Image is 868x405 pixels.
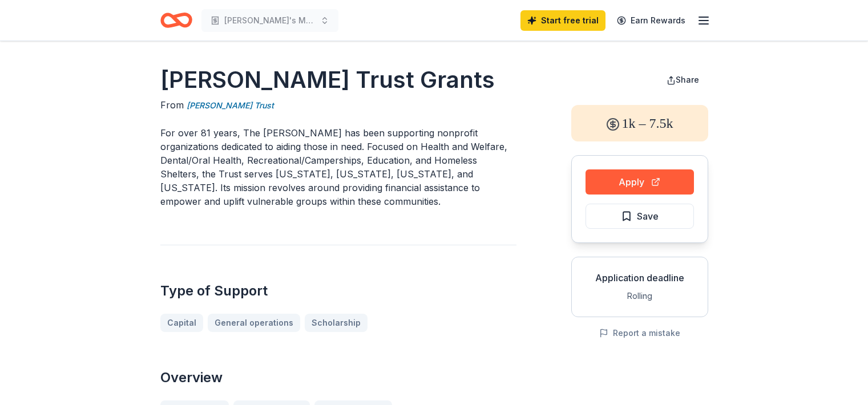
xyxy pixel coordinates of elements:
h1: [PERSON_NAME] Trust Grants [160,64,516,96]
button: Apply [586,169,694,195]
button: Share [657,68,708,91]
span: [PERSON_NAME]'s Memorial 5k [224,14,316,27]
a: Capital [160,314,203,332]
a: Earn Rewards [610,10,692,31]
span: Save [637,209,659,224]
a: Home [160,7,192,34]
a: Scholarship [305,314,368,332]
div: Application deadline [581,271,699,285]
a: General operations [208,314,300,332]
h2: Overview [160,368,516,387]
h2: Type of Support [160,282,516,300]
div: From [160,98,516,112]
a: Start free trial [520,10,605,31]
div: Rolling [581,289,699,303]
button: [PERSON_NAME]'s Memorial 5k [201,9,338,32]
button: Report a mistake [599,326,680,340]
a: [PERSON_NAME] Trust [187,99,274,112]
button: Save [586,204,694,229]
div: 1k – 7.5k [571,105,708,141]
span: Share [676,75,699,84]
p: For over 81 years, The [PERSON_NAME] has been supporting nonprofit organizations dedicated to aid... [160,126,516,208]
